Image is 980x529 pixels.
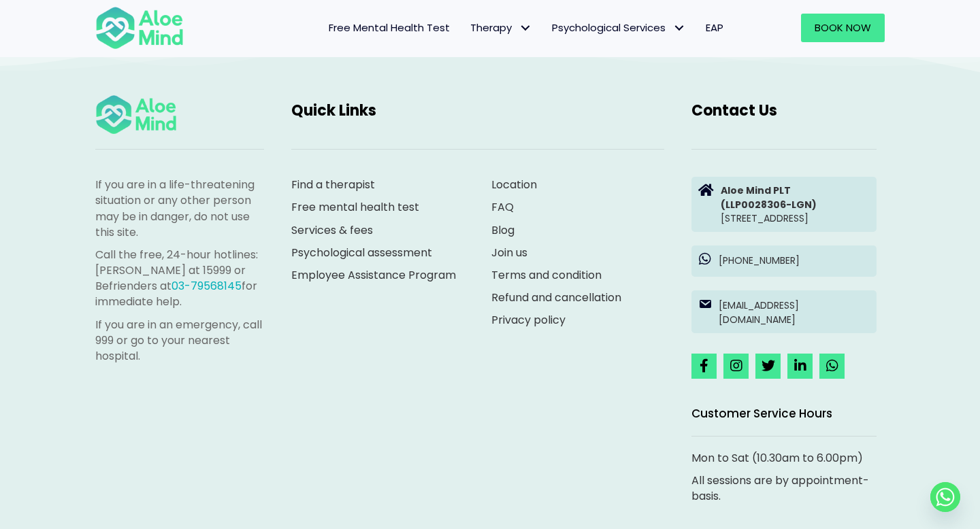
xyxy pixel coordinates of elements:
[291,267,456,283] a: Employee Assistance Program
[318,14,460,42] a: Free Mental Health Test
[171,278,242,294] a: 03-79568145
[691,177,877,232] a: Aloe Mind PLT(LLP0028306-LGN)[STREET_ADDRESS]
[801,14,885,42] a: Book Now
[691,290,877,333] a: [EMAIL_ADDRESS][DOMAIN_NAME]
[329,20,450,35] span: Free Mental Health Test
[721,198,817,211] strong: (LLP0028306-LGN)
[95,5,184,50] img: Aloe mind Logo
[491,290,621,305] a: Refund and cancellation
[491,312,566,328] a: Privacy policy
[291,245,432,260] a: Psychological assessment
[691,100,777,121] span: Contact Us
[691,405,832,422] span: Customer Service Hours
[669,18,689,38] span: Psychological Services: submenu
[95,177,264,240] p: If you are in a life-threatening situation or any other person may be in danger, do not use this ...
[721,184,791,197] strong: Aloe Mind PLT
[696,14,734,42] a: EAP
[719,254,870,267] p: [PHONE_NUMBER]
[552,20,685,35] span: Psychological Services
[470,20,532,35] span: Therapy
[719,298,870,326] p: [EMAIL_ADDRESS][DOMAIN_NAME]
[721,184,870,225] p: [STREET_ADDRESS]
[691,473,877,504] p: All sessions are by appointment-basis.
[460,14,542,42] a: TherapyTherapy: submenu
[291,199,419,215] a: Free mental health test
[95,94,177,135] img: Aloe mind Logo
[542,14,696,42] a: Psychological ServicesPsychological Services: submenu
[815,20,871,35] span: Book Now
[691,245,877,277] a: [PHONE_NUMBER]
[95,247,264,310] p: Call the free, 24-hour hotlines: [PERSON_NAME] at 15999 or Befrienders at for immediate help.
[291,222,373,238] a: Services & fees
[491,267,602,283] a: Terms and condition
[491,245,527,260] a: Join us
[491,199,514,215] a: FAQ
[291,177,375,192] a: Find a therapist
[515,18,535,38] span: Therapy: submenu
[706,20,723,35] span: EAP
[291,100,376,121] span: Quick Links
[491,222,514,238] a: Blog
[930,482,960,512] a: Whatsapp
[691,450,877,466] p: Mon to Sat (10.30am to 6.00pm)
[201,14,734,42] nav: Menu
[491,177,537,192] a: Location
[95,317,264,364] p: If you are in an emergency, call 999 or go to your nearest hospital.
